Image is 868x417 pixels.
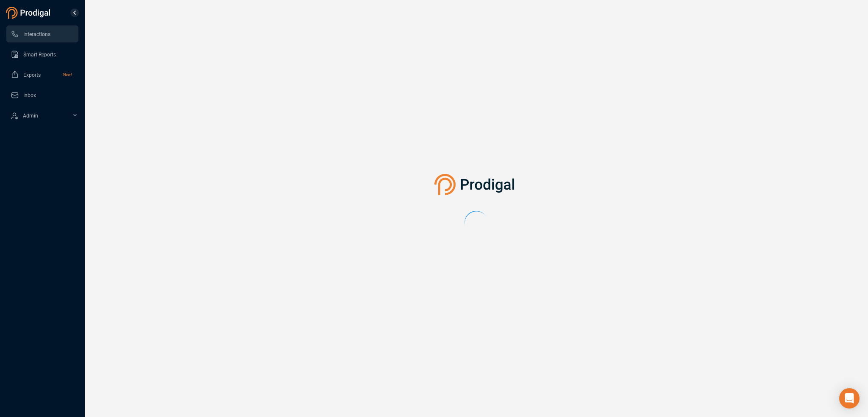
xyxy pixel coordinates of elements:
[23,31,50,37] span: Interactions
[11,25,72,42] a: Interactions
[11,87,72,104] a: Inbox
[6,66,78,83] li: Exports
[11,46,72,63] a: Smart Reports
[6,87,78,104] li: Inbox
[6,7,53,19] img: prodigal-logo
[839,388,860,409] div: Open Intercom Messenger
[11,66,72,83] a: ExportsNew!
[23,52,56,58] span: Smart Reports
[23,113,38,119] span: Admin
[6,46,78,63] li: Smart Reports
[23,92,36,98] span: Inbox
[63,66,72,83] span: New!
[6,25,78,42] li: Interactions
[434,174,519,195] img: prodigal-logo
[23,72,41,78] span: Exports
